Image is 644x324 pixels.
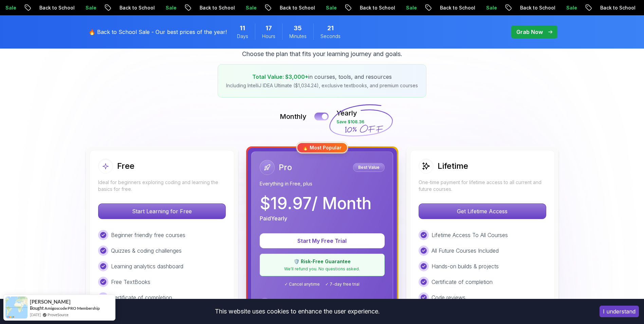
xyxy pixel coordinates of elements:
span: Bought [30,305,44,311]
p: Sale [449,4,471,11]
p: Ideal for beginners exploring coding and learning the basics for free. [98,179,226,193]
span: Minutes [289,33,307,40]
h2: Pro [279,162,292,173]
p: Sale [209,4,231,11]
span: Seconds [320,33,341,40]
p: Including IntelliJ IDEA Ultimate ($1,034.24), exclusive textbooks, and premium courses [226,82,418,89]
button: Accept cookies [600,306,639,317]
p: Sale [530,4,551,11]
a: Start Learning for Free [98,208,226,215]
span: [PERSON_NAME] [30,299,71,305]
p: Learning analytics dashboard [111,262,183,270]
p: Back to School [83,4,129,11]
h2: Free [117,161,134,172]
p: Grab Now [516,28,543,36]
h2: Lifetime [438,161,468,172]
p: Sale [369,4,391,11]
p: We'll refund you. No questions asked. [264,266,380,272]
p: Back to School [243,4,289,11]
p: Code reviews [431,293,465,302]
p: Get Lifetime Access [419,204,546,219]
button: Start Learning for Free [98,203,226,219]
span: 17 Hours [265,23,272,33]
div: This website uses cookies to enhance the user experience. [5,304,589,319]
p: $ 19.97 / Month [260,195,371,212]
p: Everything in Free, plus [260,180,385,187]
p: Back to School [163,4,209,11]
span: 21 Seconds [327,23,334,33]
p: Sale [289,4,311,11]
p: Monthly [280,112,307,121]
p: Back to School [483,4,530,11]
p: Back to School [323,4,369,11]
p: Choose the plan that fits your learning journey and goals. [242,49,402,59]
a: ProveSource [48,312,69,318]
p: Beginner friendly free courses [111,231,185,239]
span: ✓ 7-day free trial [325,282,360,287]
p: Start Learning for Free [98,204,225,219]
span: 35 Minutes [294,23,302,33]
span: [DATE] [30,312,41,318]
p: Quizzes & coding challenges [111,247,182,255]
a: Start My Free Trial [260,237,385,244]
span: ✓ Cancel anytime [284,282,320,287]
p: 🔥 Back to School Sale - Our best prices of the year! [89,28,227,36]
p: Start My Free Trial [268,237,376,245]
span: 11 Days [240,23,245,33]
p: Hands-on builds & projects [431,262,499,270]
p: Lifetime Access To All Courses [431,231,508,239]
p: Paid Yearly [260,214,287,222]
span: Days [237,33,248,40]
p: Free TextBooks [111,278,150,286]
p: Sale [610,4,631,11]
p: All Future Courses Included [431,247,499,255]
span: Hours [262,33,275,40]
p: 🛡️ Risk-Free Guarantee [264,258,380,265]
p: Sale [129,4,151,11]
button: Get Lifetime Access [419,203,546,219]
a: Amigoscode PRO Membership [44,306,100,311]
p: Back to School [403,4,449,11]
p: Certificate of completion [111,293,172,302]
p: Best Value [354,164,384,171]
p: Back to School [564,4,610,11]
img: provesource social proof notification image [5,296,27,319]
span: Total Value: $3,000+ [252,73,308,80]
p: Certificate of completion [431,278,493,286]
p: Sale [49,4,71,11]
p: One-time payment for lifetime access to all current and future courses. [419,179,546,193]
p: in courses, tools, and resources [226,73,418,81]
p: Back to School [3,4,49,11]
button: Start My Free Trial [260,233,385,248]
a: Get Lifetime Access [419,208,546,215]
